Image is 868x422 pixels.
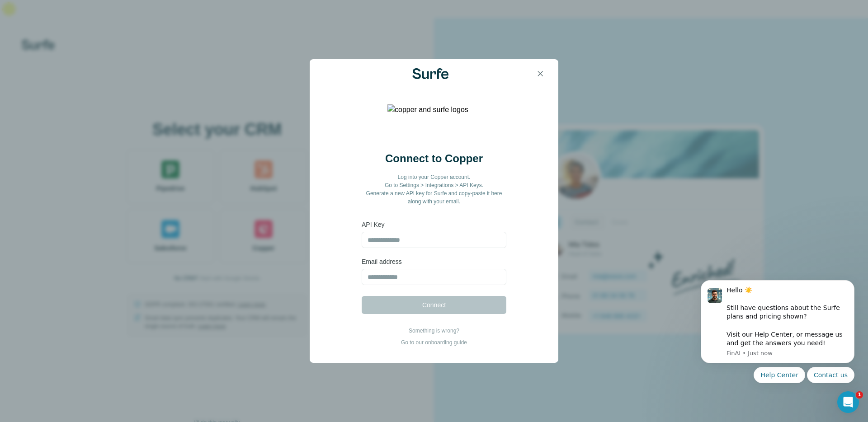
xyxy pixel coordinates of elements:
iframe: Intercom live chat [837,391,859,413]
img: Surfe Logo [412,68,448,79]
p: Log into your Copper account. Go to Settings > Integrations > API Keys. Generate a new API key fo... [362,173,506,206]
h2: Connect to Copper [385,151,483,166]
p: Something is wrong? [401,327,467,335]
p: Go to our onboarding guide [401,338,467,347]
span: 1 [856,391,863,399]
label: API Key [362,220,506,229]
iframe: Intercom notifications message [687,250,868,398]
label: Email address [362,257,506,266]
img: copper and surfe logos [387,104,481,141]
